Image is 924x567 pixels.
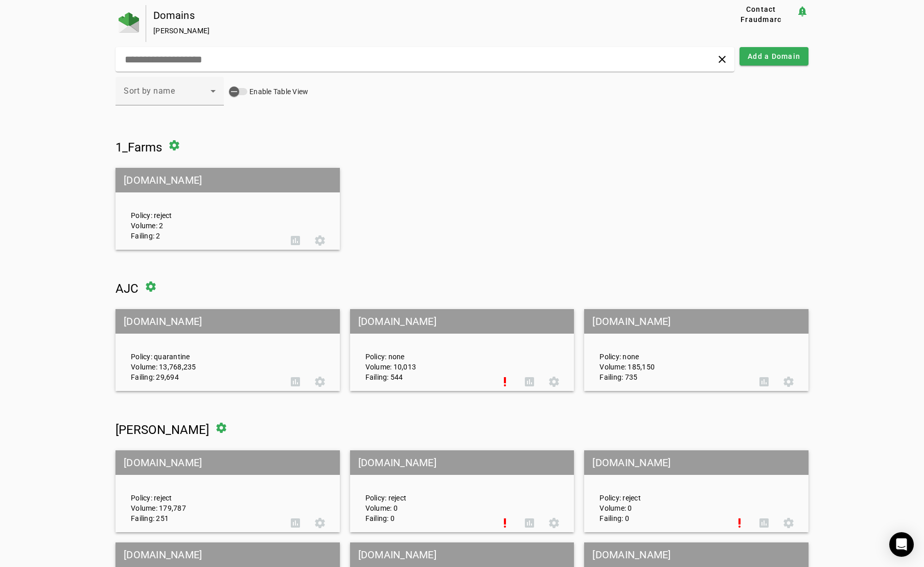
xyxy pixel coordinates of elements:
button: Settings [542,369,566,394]
button: Set Up [493,511,517,535]
span: AJC [115,281,138,296]
button: Set Up [493,369,517,394]
mat-grid-tile-header: [DOMAIN_NAME] [115,309,340,334]
button: Settings [776,369,801,394]
div: Open Intercom Messenger [889,532,914,557]
div: Policy: reject Volume: 0 Failing: 0 [358,460,493,524]
span: Contact Fraudmarc [730,4,792,25]
mat-grid-tile-header: [DOMAIN_NAME] [115,450,340,475]
button: DMARC Report [283,511,308,535]
button: DMARC Report [752,369,776,394]
button: Contact Fraudmarc [726,5,796,24]
mat-grid-tile-header: [DOMAIN_NAME] [350,542,574,567]
mat-grid-tile-header: [DOMAIN_NAME] [584,450,808,475]
label: Enable Table View [247,86,308,97]
button: Settings [308,511,332,535]
button: Settings [776,511,801,535]
button: Set Up [727,511,752,535]
button: DMARC Report [752,511,776,535]
mat-grid-tile-header: [DOMAIN_NAME] [115,168,340,192]
div: Policy: reject Volume: 179,787 Failing: 251 [123,460,283,524]
span: Sort by name [124,86,175,96]
button: DMARC Report [283,228,308,253]
mat-grid-tile-header: [DOMAIN_NAME] [584,309,808,334]
div: Policy: reject Volume: 0 Failing: 0 [592,460,727,524]
button: Settings [308,228,332,253]
span: Add a Domain [748,51,800,61]
div: Policy: none Volume: 10,013 Failing: 544 [358,318,493,382]
mat-grid-tile-header: [DOMAIN_NAME] [350,450,574,475]
mat-grid-tile-header: [DOMAIN_NAME] [115,542,340,567]
div: Policy: reject Volume: 2 Failing: 2 [123,177,283,241]
mat-grid-tile-header: [DOMAIN_NAME] [584,542,808,567]
button: DMARC Report [283,369,308,394]
button: DMARC Report [517,369,542,394]
button: DMARC Report [517,511,542,535]
div: Policy: none Volume: 185,150 Failing: 735 [592,318,752,382]
span: 1_Farms [115,140,162,155]
button: Settings [542,511,566,535]
div: [PERSON_NAME] [153,26,694,36]
button: Add a Domain [740,47,808,66]
button: Settings [308,369,332,394]
img: Fraudmarc Logo [119,12,139,33]
mat-icon: notification_important [796,5,808,17]
div: Domains [153,10,694,20]
span: [PERSON_NAME] [115,423,209,437]
mat-grid-tile-header: [DOMAIN_NAME] [350,309,574,334]
app-page-header: Domains [115,5,808,42]
div: Policy: quarantine Volume: 13,768,235 Failing: 29,694 [123,318,283,382]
